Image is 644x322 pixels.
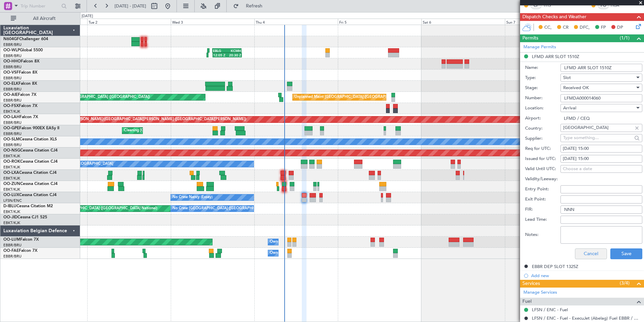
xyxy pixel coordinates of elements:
label: Airport: [525,115,560,122]
a: EBBR/BRU [3,142,22,147]
span: OO-WLP [3,48,20,52]
div: Sat 6 [421,19,505,25]
span: CR [563,24,569,31]
a: OO-JIDCessna CJ1 525 [3,215,47,219]
span: Slot [563,75,571,81]
span: OO-VSF [3,71,19,75]
span: OO-ZUN [3,182,20,186]
a: OO-LXACessna Citation CJ4 [3,171,57,175]
div: Unplanned Maint [GEOGRAPHIC_DATA] ([GEOGRAPHIC_DATA] National) [294,92,421,102]
span: Fuel [522,298,532,305]
div: Tue 2 [87,19,171,25]
label: Issued for UTC: [525,156,560,162]
label: Exit Point: [525,196,560,203]
a: OO-WLPGlobal 5500 [3,48,43,52]
a: OO-SLMCessna Citation XLS [3,137,57,141]
span: OO-GPE [3,126,19,130]
span: OO-JID [3,215,18,219]
span: [DATE] - [DATE] [115,3,146,9]
a: EBBR/BRU [3,254,22,259]
div: Choose a date [563,166,640,172]
button: All Aircraft [7,13,73,24]
span: OO-ROK [3,160,20,164]
a: OO-LAHFalcon 7X [3,115,38,119]
a: EBBR/BRU [3,98,22,103]
label: FIR: [525,206,560,213]
div: [DATE] 15:00 [563,145,640,152]
a: EBBR/BRU [3,42,22,47]
span: (3/4) [620,279,630,287]
div: [DATE] 15:00 [563,156,640,162]
div: EBLG [213,49,227,53]
a: HUA [611,2,626,8]
span: DP [617,24,623,31]
span: OO-FAE [3,249,19,253]
div: Owner Melsbroek Air Base [270,237,316,247]
label: Country: [525,125,560,132]
label: Valid Until UTC: [525,166,560,172]
a: OO-ELKFalcon 8X [3,82,37,86]
label: Req for UTC: [525,145,560,152]
div: Sun 7 [505,19,588,25]
span: Received OK [563,85,589,91]
a: LFSN/ENC [3,198,22,203]
label: Entry Point: [525,186,560,193]
span: All Aircraft [18,16,71,21]
a: EBBR/BRU [3,87,22,92]
span: OO-LXA [3,171,19,175]
a: OO-AIEFalcon 7X [3,93,36,97]
span: Arrival [563,105,576,111]
span: OO-SLM [3,137,20,141]
a: Manage Permits [523,44,556,51]
label: Stage: [525,85,560,91]
div: Planned Maint [PERSON_NAME]-[GEOGRAPHIC_DATA][PERSON_NAME] ([GEOGRAPHIC_DATA][PERSON_NAME]) [47,114,246,125]
a: EBBR/BRU [3,76,22,81]
label: Location: [525,105,560,112]
div: Fri 5 [338,19,421,25]
div: Planned Maint [GEOGRAPHIC_DATA] ([GEOGRAPHIC_DATA]) [44,92,150,102]
a: EBBR/BRU [3,64,22,70]
span: Dispatch Checks and Weather [522,13,586,21]
a: OO-ROKCessna Citation CJ4 [3,160,58,164]
a: N604GFChallenger 604 [3,37,48,41]
a: EBBR/BRU [3,131,22,136]
div: Thu 4 [254,19,338,25]
a: LFSN / ENC - Fuel [532,307,568,313]
a: LFSN / ENC - Fuel - ExecuJet (Abelag) Fuel EBBR / BRU [532,315,641,321]
span: D-IBLU [3,204,17,208]
label: Number: [525,95,560,102]
span: DFC, [580,24,590,31]
span: OO-LUM [3,238,20,242]
a: OO-FSXFalcon 7X [3,104,37,108]
span: OO-NSG [3,149,20,153]
a: OO-HHOFalcon 8X [3,59,39,63]
span: Permits [522,34,538,42]
div: CP [530,2,542,9]
a: D-IBLUCessna Citation M2 [3,204,53,208]
a: EBKT/KJK [3,109,20,114]
a: EBKT/KJK [3,220,20,225]
a: OO-GPEFalcon 900EX EASy II [3,126,59,130]
a: EBBR/BRU [3,243,22,248]
div: No Crew [GEOGRAPHIC_DATA] ([GEOGRAPHIC_DATA] National) [172,204,285,214]
label: Lead Time: [525,216,560,223]
span: OO-LUX [3,193,19,197]
a: OO-NSGCessna Citation CJ4 [3,149,58,153]
a: EBBR/BRU [3,120,22,125]
label: Type: [525,75,560,81]
a: OO-ZUNCessna Citation CJ4 [3,182,58,186]
a: OO-FAEFalcon 7X [3,249,37,253]
a: OO-LUMFalcon 7X [3,238,39,242]
a: OO-VSFFalcon 8X [3,71,37,75]
a: OO-LUXCessna Citation CJ4 [3,193,57,197]
span: OO-AIE [3,93,18,97]
div: FO [598,2,609,9]
button: Cancel [575,248,607,259]
input: Type something... [563,123,632,133]
span: Refresh [240,4,268,8]
a: EBBR/BRU [3,53,22,58]
div: [DATE] [82,14,93,19]
div: EBBR DEP SLOT 1325Z [532,264,578,269]
div: 12:05 Z [213,53,227,57]
input: Trip Number [21,1,59,11]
